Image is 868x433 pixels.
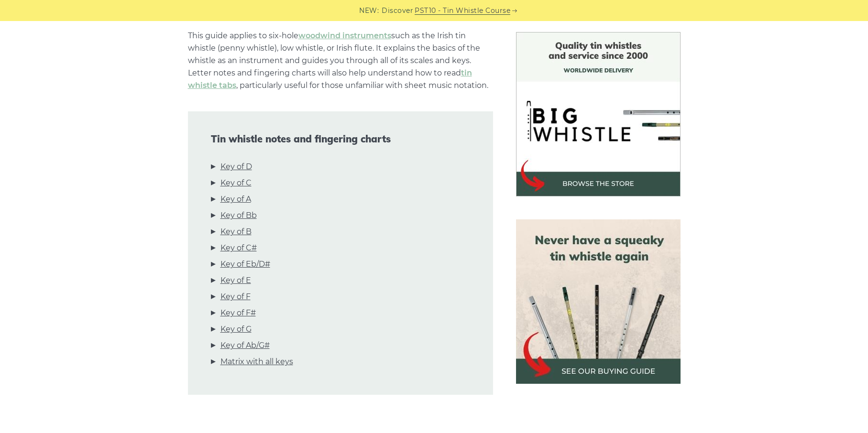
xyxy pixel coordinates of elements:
[220,177,252,189] a: Key of C
[382,5,413,16] span: Discover
[298,31,391,40] a: woodwind instruments
[220,339,270,352] a: Key of Ab/G#
[220,193,251,206] a: Key of A
[220,242,257,254] a: Key of C#
[359,5,379,16] span: NEW:
[220,323,252,336] a: Key of G
[220,258,270,271] a: Key of Eb/D#
[220,274,251,287] a: Key of E
[220,161,252,173] a: Key of D
[220,209,257,222] a: Key of Bb
[220,356,293,368] a: Matrix with all keys
[211,133,470,145] span: Tin whistle notes and fingering charts
[220,226,252,238] a: Key of B
[415,5,510,16] a: PST10 - Tin Whistle Course
[188,30,493,92] p: This guide applies to six-hole such as the Irish tin whistle (penny whistle), low whistle, or Iri...
[220,307,256,319] a: Key of F#
[220,291,251,303] a: Key of F
[516,32,681,196] img: BigWhistle Tin Whistle Store
[516,219,681,384] img: tin whistle buying guide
